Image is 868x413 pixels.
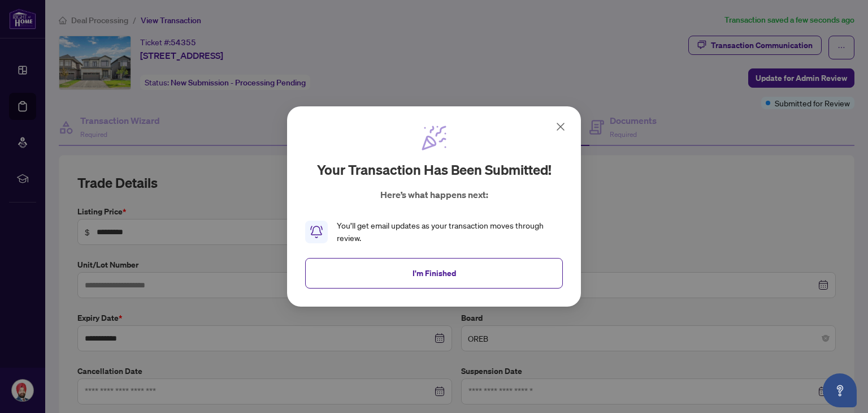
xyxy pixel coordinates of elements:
span: I'm Finished [413,264,456,282]
div: You’ll get email updates as your transaction moves through review. [337,220,563,244]
p: Here’s what happens next: [380,188,488,201]
button: I'm Finished [305,258,563,289]
h2: Your transaction has been submitted! [317,161,552,179]
button: Open asap [823,373,857,407]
